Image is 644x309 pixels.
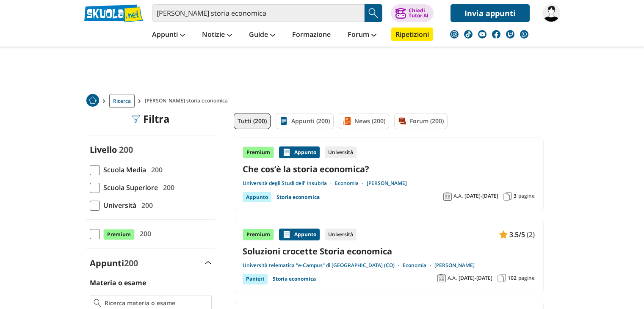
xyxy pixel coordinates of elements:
[325,146,357,158] div: Università
[506,30,514,39] img: twitch
[365,4,382,22] button: Search Button
[100,164,146,175] span: Scuola Media
[279,146,320,158] div: Appunto
[90,278,146,287] label: Materia o esame
[138,200,153,211] span: 200
[103,229,135,240] span: Premium
[243,146,274,158] div: Premium
[464,193,498,199] span: [DATE]-[DATE]
[492,30,500,39] img: facebook
[247,28,277,43] a: Guide
[243,192,271,202] div: Appunto
[282,230,291,239] img: Appunti contenuto
[448,275,457,281] span: A.A.
[273,274,316,284] a: Storia economica
[100,200,136,211] span: Università
[434,262,475,269] a: [PERSON_NAME]
[279,229,320,240] div: Appunto
[403,262,434,269] a: Economia
[325,229,357,240] div: Università
[518,275,535,281] span: pagine
[90,144,117,155] label: Livello
[451,4,530,22] a: Invia appunti
[367,180,407,187] a: [PERSON_NAME]
[509,229,525,240] span: 3.5/5
[464,30,473,39] img: tiktok
[335,180,367,187] a: Economia
[518,193,535,199] span: pagine
[409,8,428,18] div: Chiedi Tutor AI
[282,148,291,157] img: Appunti contenuto
[131,113,170,125] div: Filtra
[339,113,389,129] a: News (200)
[367,7,380,19] img: Cerca appunti, riassunti o versioni
[86,94,99,107] img: Home
[200,28,234,43] a: Notizie
[152,4,365,22] input: Cerca appunti, riassunti o versioni
[109,94,135,108] a: Ricerca
[443,192,452,201] img: Anno accademico
[243,274,268,284] div: Panieri
[450,30,459,39] img: instagram
[94,299,102,307] img: Ricerca materia o esame
[391,28,433,41] a: Ripetizioni
[478,30,486,39] img: youtube
[86,94,99,108] a: Home
[391,4,434,22] button: ChiediTutor AI
[243,262,403,269] a: Università telematica "e-Campus" di [GEOGRAPHIC_DATA] (CO)
[345,28,379,43] a: Forum
[279,117,288,125] img: Appunti filtro contenuto
[398,117,406,125] img: Forum filtro contenuto
[453,193,463,199] span: A.A.
[542,4,560,22] img: elenazardini
[243,180,335,187] a: Università degli Studi dell' Insubria
[276,113,334,129] a: Appunti (200)
[290,28,333,43] a: Formazione
[499,230,508,239] img: Appunti contenuto
[131,115,140,123] img: Filtra filtri mobile
[508,275,517,281] span: 102
[145,94,231,108] span: [PERSON_NAME] storia economica
[520,30,528,39] img: WhatsApp
[343,117,351,125] img: News filtro contenuto
[136,228,151,239] span: 200
[243,246,535,257] a: Soluzioni crocette Storia economica
[119,144,133,155] span: 200
[243,163,535,175] a: Che cos’è la storia economica?
[234,113,271,129] a: Tutti (200)
[148,164,163,175] span: 200
[124,257,138,269] span: 200
[160,182,174,193] span: 200
[205,261,212,265] img: Apri e chiudi sezione
[503,192,512,201] img: Pagine
[100,182,158,193] span: Scuola Superiore
[498,274,506,282] img: Pagine
[394,113,448,129] a: Forum (200)
[514,193,517,199] span: 3
[527,229,535,240] span: (2)
[459,275,492,281] span: [DATE]-[DATE]
[243,229,274,240] div: Premium
[105,299,207,307] input: Ricerca materia o esame
[150,28,187,43] a: Appunti
[437,274,446,282] img: Anno accademico
[90,257,138,269] label: Appunti
[276,192,320,202] a: Storia economica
